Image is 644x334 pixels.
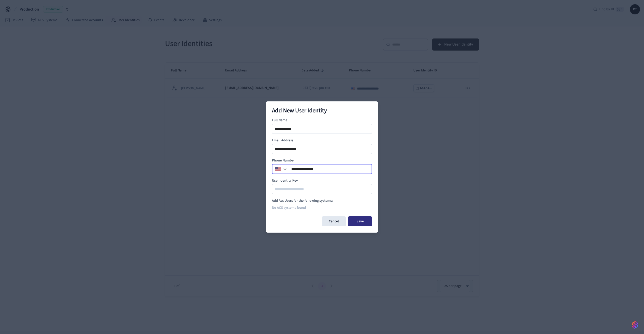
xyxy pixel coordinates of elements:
div: No ACS systems found [272,203,372,212]
label: Full Name [272,118,372,123]
img: SeamLogoGradient.69752ec5.svg [632,321,638,329]
h4: Add Acs Users for the following systems: [272,198,372,203]
button: Cancel [322,216,346,226]
button: Save [348,216,372,226]
h2: Add New User Identity [272,108,372,114]
label: Phone Number [272,158,372,163]
label: User Identity Key [272,178,372,183]
label: Email Address [272,138,372,143]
